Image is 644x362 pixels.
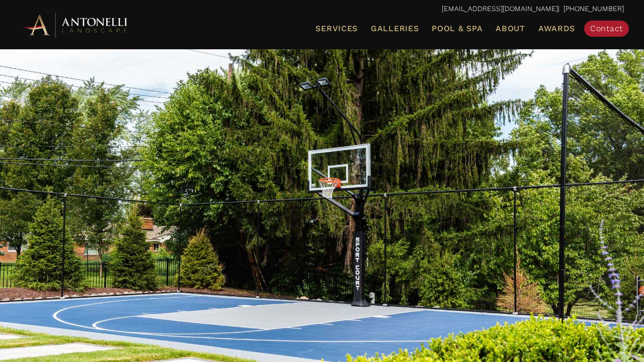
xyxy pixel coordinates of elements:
[492,22,529,35] a: About
[20,3,624,16] p: | [PHONE_NUMBER]
[432,24,482,33] span: Pool & Spa
[442,5,558,13] a: [EMAIL_ADDRESS][DOMAIN_NAME]
[315,25,358,33] span: Services
[584,21,629,37] a: Contact
[367,22,423,35] a: Galleries
[371,24,419,33] span: Galleries
[496,25,525,33] span: About
[311,22,362,35] a: Services
[590,24,623,33] span: Contact
[538,24,575,33] span: Awards
[534,22,579,35] a: Awards
[428,22,487,35] a: Pool & Spa
[20,11,131,39] img: Antonelli Horizontal Logo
